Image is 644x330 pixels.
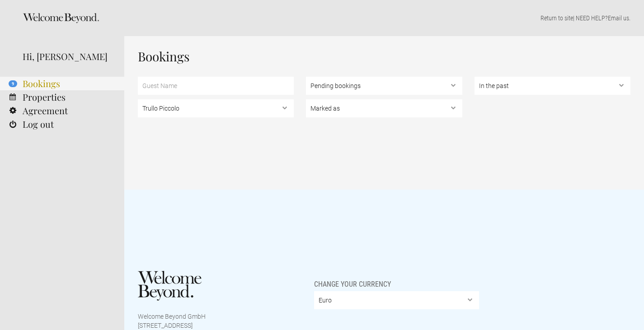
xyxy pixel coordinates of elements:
[306,99,462,117] select: , , ,
[138,77,294,95] input: Guest Name
[138,271,202,301] img: Welcome Beyond
[138,14,630,23] p: | NEED HELP? .
[541,14,573,22] a: Return to site
[23,50,111,63] div: Hi, [PERSON_NAME]
[314,271,391,289] span: Change your currency
[9,80,17,87] flynt-notification-badge: 9
[314,291,479,309] select: Change your currency
[306,77,462,95] select: , ,
[608,14,629,22] a: Email us
[138,50,630,63] h1: Bookings
[475,77,630,95] select: ,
